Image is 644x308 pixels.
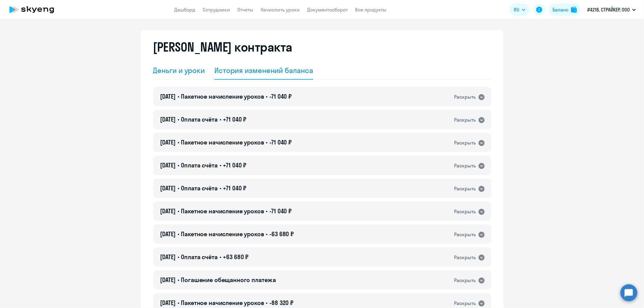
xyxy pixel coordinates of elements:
[181,253,217,261] span: Оплата счёта
[307,7,348,13] a: Документооборот
[223,184,247,192] span: +71 040 ₽
[160,184,176,192] span: [DATE]
[160,230,176,238] span: [DATE]
[584,2,639,17] button: #4218, СТРАЙКЕР, ООО
[266,207,268,215] span: •
[160,138,176,146] span: [DATE]
[181,161,217,169] span: Оплата счёта
[454,162,476,170] div: Раскрыть
[153,65,205,75] div: Деньги и уроки
[269,299,293,306] span: -88 320 ₽
[160,93,176,100] span: [DATE]
[454,254,476,261] div: Раскрыть
[261,7,300,13] a: Начислить уроки
[219,116,221,123] span: •
[237,7,253,13] a: Отчеты
[454,300,476,307] div: Раскрыть
[514,6,519,13] span: RU
[266,230,268,238] span: •
[454,277,476,284] div: Раскрыть
[178,299,179,306] span: •
[178,253,179,261] span: •
[181,93,264,100] span: Пакетное начисление уроков
[178,138,179,146] span: •
[269,207,292,215] span: -71 040 ₽
[223,116,247,123] span: +71 040 ₽
[181,207,264,215] span: Пакетное начисление уроков
[266,138,268,146] span: •
[269,138,292,146] span: -71 040 ₽
[160,116,176,123] span: [DATE]
[178,161,179,169] span: •
[181,116,217,123] span: Оплата счёта
[160,161,176,169] span: [DATE]
[454,231,476,238] div: Раскрыть
[454,208,476,215] div: Раскрыть
[178,207,179,215] span: •
[549,4,581,16] button: Балансbalance
[181,184,217,192] span: Оплата счёта
[181,230,264,238] span: Пакетное начисление уроков
[153,40,293,54] h2: [PERSON_NAME] контракта
[454,93,476,101] div: Раскрыть
[214,65,313,75] div: История изменений баланса
[219,253,221,261] span: •
[178,116,179,123] span: •
[223,161,247,169] span: +71 040 ₽
[160,253,176,261] span: [DATE]
[266,93,268,100] span: •
[160,207,176,215] span: [DATE]
[203,7,230,13] a: Сотрудники
[178,184,179,192] span: •
[178,276,179,284] span: •
[219,161,221,169] span: •
[510,4,530,16] button: RU
[178,230,179,238] span: •
[178,93,179,100] span: •
[219,184,221,192] span: •
[269,93,292,100] span: -71 040 ₽
[266,299,268,306] span: •
[174,7,195,13] a: Дашборд
[454,185,476,192] div: Раскрыть
[181,138,264,146] span: Пакетное начисление уроков
[571,7,577,13] img: balance
[587,6,630,13] p: #4218, СТРАЙКЕР, ООО
[355,7,386,13] a: Все продукты
[553,6,569,13] div: Баланс
[181,276,276,284] span: Погашение обещанного платежа
[454,116,476,124] div: Раскрыть
[160,299,176,306] span: [DATE]
[223,253,249,261] span: +63 680 ₽
[454,139,476,147] div: Раскрыть
[181,299,264,306] span: Пакетное начисление уроков
[160,276,176,284] span: [DATE]
[269,230,294,238] span: -63 680 ₽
